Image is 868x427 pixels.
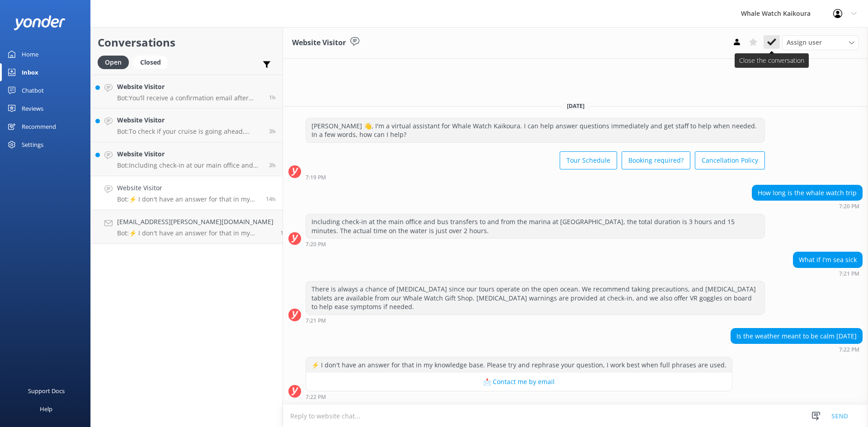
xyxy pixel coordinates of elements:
p: Bot: Including check-in at our main office and bus transfers to and from our marina at [GEOGRAPHI... [117,161,262,169]
p: Bot: ⚡ I don't have an answer for that in my knowledge base. Please try and rephrase your questio... [117,229,274,237]
span: Sep 14 2025 08:07am (UTC +12:00) Pacific/Auckland [269,94,276,101]
strong: 7:20 PM [839,204,859,209]
button: 📩 Contact me by email [306,373,732,391]
img: yonder-white-logo.png [14,15,66,30]
h3: Website Visitor [292,37,346,49]
span: Assign user [787,38,822,47]
div: Help [40,400,52,418]
span: Sep 13 2025 04:39pm (UTC +12:00) Pacific/Auckland [280,229,290,237]
strong: 7:21 PM [839,271,859,277]
a: Website VisitorBot:You’ll receive a confirmation email after booking. If you’d like to reconfirm ... [91,75,283,108]
div: Recommend [22,117,56,136]
h4: Website Visitor [117,115,262,125]
p: Bot: To check if your cruise is going ahead, please click the Cruise Status button at the top of ... [117,127,262,136]
a: Website VisitorBot:⚡ I don't have an answer for that in my knowledge base. Please try and rephras... [91,176,283,210]
div: Assign User [782,35,859,50]
div: Inbox [22,63,38,81]
div: There is always a chance of [MEDICAL_DATA] since our tours operate on the open ocean. We recommen... [306,282,764,314]
button: Cancellation Policy [695,151,765,169]
div: Sep 13 2025 07:19pm (UTC +12:00) Pacific/Auckland [306,174,765,180]
p: Bot: ⚡ I don't have an answer for that in my knowledge base. Please try and rephrase your questio... [117,195,259,203]
h4: Website Visitor [117,149,262,159]
div: Sep 13 2025 07:22pm (UTC +12:00) Pacific/Auckland [731,346,863,352]
h4: Website Visitor [117,183,259,193]
div: Is the weather meant to be calm [DATE] [731,328,862,344]
div: How long is the whale watch trip [752,185,862,201]
button: Booking required? [622,151,690,169]
div: Sep 13 2025 07:20pm (UTC +12:00) Pacific/Auckland [752,203,863,209]
h2: Conversations [98,34,276,51]
strong: 7:22 PM [839,347,859,352]
strong: 7:22 PM [306,394,326,400]
div: Sep 13 2025 07:21pm (UTC +12:00) Pacific/Auckland [793,270,863,277]
p: Bot: You’ll receive a confirmation email after booking. If you’d like to reconfirm or have any qu... [117,94,262,102]
span: Sep 13 2025 07:22pm (UTC +12:00) Pacific/Auckland [266,195,276,203]
div: ⚡ I don't have an answer for that in my knowledge base. Please try and rephrase your question, I ... [306,357,732,373]
strong: 7:20 PM [306,242,326,247]
div: Sep 13 2025 07:21pm (UTC +12:00) Pacific/Auckland [306,317,765,324]
div: Home [22,45,38,63]
h4: [EMAIL_ADDRESS][PERSON_NAME][DOMAIN_NAME] [117,217,274,227]
div: [PERSON_NAME] 👋, I'm a virtual assistant for Whale Watch Kaikoura. I can help answer questions im... [306,118,764,142]
h4: Website Visitor [117,82,262,92]
div: Support Docs [28,382,65,400]
div: Including check-in at the main office and bus transfers to and from the marina at [GEOGRAPHIC_DAT... [306,214,764,238]
a: Website VisitorBot:To check if your cruise is going ahead, please click the Cruise Status button ... [91,108,283,142]
div: Sep 13 2025 07:22pm (UTC +12:00) Pacific/Auckland [306,394,732,400]
a: [EMAIL_ADDRESS][PERSON_NAME][DOMAIN_NAME]Bot:⚡ I don't have an answer for that in my knowledge ba... [91,210,283,244]
div: Reviews [22,99,43,117]
div: Open [98,56,129,69]
span: Sep 14 2025 06:21am (UTC +12:00) Pacific/Auckland [269,161,276,169]
strong: 7:19 PM [306,175,326,180]
div: Sep 13 2025 07:20pm (UTC +12:00) Pacific/Auckland [306,241,765,247]
div: Chatbot [22,81,44,99]
span: [DATE] [561,102,590,110]
div: Settings [22,136,43,154]
button: Tour Schedule [560,151,617,169]
div: Closed [133,56,168,69]
a: Closed [133,57,172,67]
strong: 7:21 PM [306,318,326,324]
div: What if I'm sea sick [793,252,862,267]
a: Open [98,57,133,67]
span: Sep 14 2025 06:22am (UTC +12:00) Pacific/Auckland [269,127,276,135]
a: Website VisitorBot:Including check-in at our main office and bus transfers to and from our marina... [91,142,283,176]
